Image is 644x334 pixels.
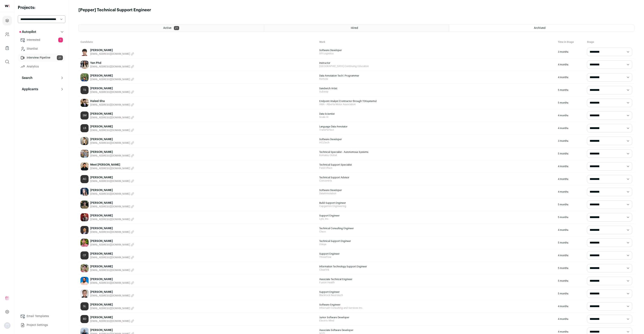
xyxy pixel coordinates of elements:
[319,154,554,157] span: Komatsu Global
[90,167,130,170] span: [EMAIL_ADDRESS][DOMAIN_NAME]
[90,141,130,145] span: [EMAIL_ADDRESS][DOMAIN_NAME]
[90,205,134,208] button: [EMAIL_ADDRESS][DOMAIN_NAME]
[18,85,65,93] button: Applicants
[319,138,554,141] span: Software Developer
[90,230,130,234] span: [EMAIL_ADDRESS][DOMAIN_NAME]
[90,226,134,230] a: [PERSON_NAME]
[80,264,89,272] img: a1fa897370a01d208380826e0a84ca7645402b4b0a63db096598f893d528ac00
[319,189,554,192] span: Software Developer
[90,243,134,246] button: [EMAIL_ADDRESS][DOMAIN_NAME]
[319,201,554,205] span: Build Support Engineer
[80,99,89,107] img: acf0038a1f1773a2c58cdafcc3aa2b23bc243a1f675713f48412801c10a60e82.jpg
[57,55,63,60] span: 21
[317,38,556,46] div: Work
[556,135,585,147] div: 3 months
[319,265,554,268] span: Information Technology Support Engineer
[319,150,554,154] span: Technical Specialist - Autonomous Systems
[90,205,130,208] span: [EMAIL_ADDRESS][DOMAIN_NAME]
[90,86,134,90] a: [PERSON_NAME]
[90,192,130,195] span: [EMAIL_ADDRESS][DOMAIN_NAME]
[556,46,585,58] div: 3 months
[80,48,89,56] img: d990923c21e5dbbfa18fd46459d94f46cc7e7d0413b7a714782086c254efefbe
[90,90,130,94] span: [EMAIL_ADDRESS][DOMAIN_NAME]
[90,103,130,106] span: [EMAIL_ADDRESS][DOMAIN_NAME]
[319,52,554,55] span: SPI Logistics
[319,243,554,246] span: UVeye
[556,262,585,274] div: 5 months
[319,65,554,68] span: [GEOGRAPHIC_DATA] Continuing Education
[319,192,554,195] span: DataAnnotation
[80,86,89,94] div: TS
[534,27,546,29] span: Archived
[90,116,130,119] span: [EMAIL_ADDRESS][DOMAIN_NAME]
[90,281,130,285] span: [EMAIL_ADDRESS][DOMAIN_NAME]
[319,112,554,116] span: Data Scientist
[90,78,130,81] span: [EMAIL_ADDRESS][DOMAIN_NAME]
[264,24,449,32] a: Hired
[90,74,134,78] a: [PERSON_NAME]
[80,251,89,259] div: CF
[90,218,134,221] button: [EMAIL_ADDRESS][DOMAIN_NAME]
[19,29,36,34] p: Autopilot
[556,186,585,198] div: 4 months
[80,73,89,81] img: d93fdac388e537e67a320320ba3a5d8f82868e5652beab0ad42d0d12d956ea98.jpg
[90,163,134,167] a: Meet [PERSON_NAME]
[90,252,134,256] a: [PERSON_NAME]
[585,38,634,46] div: Stage
[319,255,554,259] span: ThreeFlow
[556,122,585,134] div: 4 months
[90,294,130,297] span: [EMAIL_ADDRESS][DOMAIN_NAME]
[90,265,134,269] a: [PERSON_NAME]
[319,239,554,243] span: Technical Support Engineer
[2,29,12,39] a: Company and ATS Settings
[18,5,65,11] h2: Projects:
[319,214,554,217] span: Support Engineer
[556,173,585,185] div: 4 months
[90,52,134,56] button: [EMAIL_ADDRESS][DOMAIN_NAME]
[18,54,65,62] a: Interview Pipeline21
[319,176,554,179] span: Technical Support Advisor
[319,319,554,322] span: Electric Mind
[18,28,65,36] button: Autopilot
[90,141,134,145] button: [EMAIL_ADDRESS][DOMAIN_NAME]
[319,281,554,284] span: Fusion Health
[90,319,130,323] span: [EMAIL_ADDRESS][DOMAIN_NAME]
[319,294,554,297] span: Blackrock Neurotech
[90,112,134,116] a: [PERSON_NAME]
[4,322,11,329] img: nopic.png
[556,38,585,46] div: Time in Stage
[556,275,585,287] div: 5 months
[78,7,634,13] h1: [Pepper] Technical Support Engineer
[80,188,89,196] img: b1a74308db1ac7f4f10a4ac98ddec66c4406c11b1b291b966a95b52befcad340.jpg
[18,74,65,82] button: Search
[90,150,134,154] a: [PERSON_NAME]
[90,103,134,106] button: [EMAIL_ADDRESS][DOMAIN_NAME]
[319,128,554,131] span: TransPerfect
[90,218,130,221] span: [EMAIL_ADDRESS][DOMAIN_NAME]
[80,277,89,285] img: b77fab0b5d1cd00731a41ec55cdea8d6482d9323a8e2f3c7bc800b1e49dc1f7b.jpg
[319,163,554,166] span: Technical Support Specialist
[18,45,65,53] a: Shortlist
[90,61,134,65] a: Yan Phd
[19,87,38,92] p: Applicants
[80,111,89,120] a: SM
[80,239,89,247] img: 8e1445d8f3b58650ed77a88b3051680eaa63978ed335964710307c63e1fed975
[90,201,134,205] a: [PERSON_NAME]
[90,243,130,246] span: [EMAIL_ADDRESS][DOMAIN_NAME]
[319,290,554,294] span: Support Engineer
[90,290,134,294] a: [PERSON_NAME]
[2,43,12,53] a: Company Lists
[80,175,89,183] div: AG
[90,315,134,319] a: [PERSON_NAME]
[2,16,12,25] a: Projects
[556,249,585,262] div: 4 months
[18,321,65,329] a: Project Settings
[90,294,134,297] button: [EMAIL_ADDRESS][DOMAIN_NAME]
[90,230,134,234] button: [EMAIL_ADDRESS][DOMAIN_NAME]
[90,281,134,285] button: [EMAIL_ADDRESS][DOMAIN_NAME]
[319,100,554,103] span: Endpoint Analyst (Contractor through TEKsystems)
[556,84,585,96] div: 5 months
[319,49,554,52] span: Software Developer
[319,90,554,93] span: Subway
[319,125,554,128] span: Language Data Annotator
